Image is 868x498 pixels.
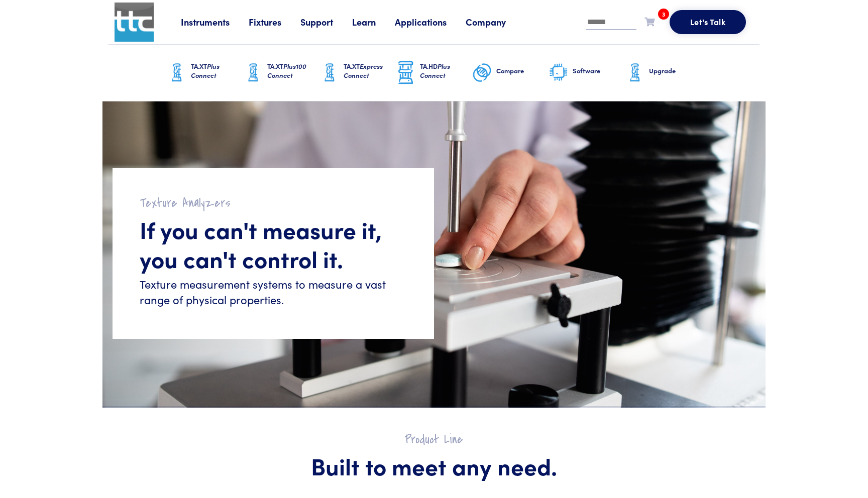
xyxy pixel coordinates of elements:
[644,15,655,28] a: 3
[396,45,472,101] a: TA.HDPlus Connect
[549,62,569,83] img: software-graphic.png
[319,60,340,85] img: ta-xt-graphic.png
[140,215,407,273] h1: If you can't measure it, you can't control it.
[658,9,669,20] span: 3
[625,60,645,85] img: ta-xt-graphic.png
[191,61,220,80] span: Plus Connect
[352,16,395,28] a: Learn
[573,66,625,75] h6: Software
[319,45,396,101] a: TA.XTExpress Connect
[496,66,549,75] h6: Compare
[167,45,243,101] a: TA.XTPlus Connect
[344,62,396,80] h6: TA.XT
[191,62,243,80] h6: TA.XT
[420,62,472,80] h6: TA.HD
[670,10,746,34] button: Let's Talk
[466,16,525,28] a: Company
[243,45,319,101] a: TA.XTPlus100 Connect
[140,277,407,308] h6: Texture measurement systems to measure a vast range of physical properties.
[344,61,383,80] span: Express Connect
[396,60,416,86] img: ta-hd-graphic.png
[249,16,300,28] a: Fixtures
[267,62,319,80] h6: TA.XT
[133,451,735,480] h1: Built to meet any need.
[133,432,735,447] h2: Product Line
[300,16,352,28] a: Support
[167,60,187,85] img: ta-xt-graphic.png
[549,45,625,101] a: Software
[472,45,549,101] a: Compare
[649,66,701,75] h6: Upgrade
[625,45,701,101] a: Upgrade
[115,3,154,42] img: ttc_logo_1x1_v1.0.png
[140,195,407,211] h2: Texture Analyzers
[472,60,492,85] img: compare-graphic.png
[420,61,450,80] span: Plus Connect
[395,16,466,28] a: Applications
[181,16,249,28] a: Instruments
[243,60,263,85] img: ta-xt-graphic.png
[267,61,306,80] span: Plus100 Connect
